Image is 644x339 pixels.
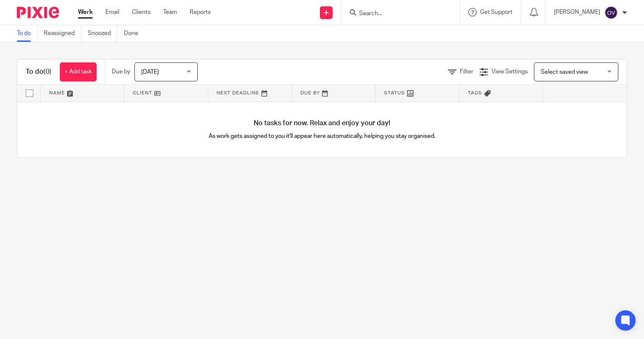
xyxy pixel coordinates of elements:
a: Email [105,8,119,16]
a: Work [78,8,93,16]
a: Clients [132,8,150,16]
a: Reassigned [44,25,81,42]
h4: No tasks for now. Relax and enjoy your day! [17,119,627,128]
input: Search [358,10,434,18]
span: Select saved view [541,69,588,75]
span: Filter [460,69,473,75]
h1: To do [26,67,51,76]
span: [DATE] [141,69,159,75]
a: + Add task [60,62,97,81]
span: Get Support [480,9,513,15]
p: As work gets assigned to you it'll appear here automatically, helping you stay organised. [170,132,475,140]
a: Snoozed [88,25,118,42]
span: Tags [468,91,482,95]
img: Pixie [17,7,59,18]
a: Done [124,25,145,42]
span: (0) [43,68,51,75]
span: View Settings [491,69,528,75]
a: Reports [190,8,211,16]
p: [PERSON_NAME] [554,8,600,16]
a: Team [163,8,177,16]
a: To do [17,25,38,42]
img: svg%3E [604,6,618,19]
p: Due by [112,67,130,76]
